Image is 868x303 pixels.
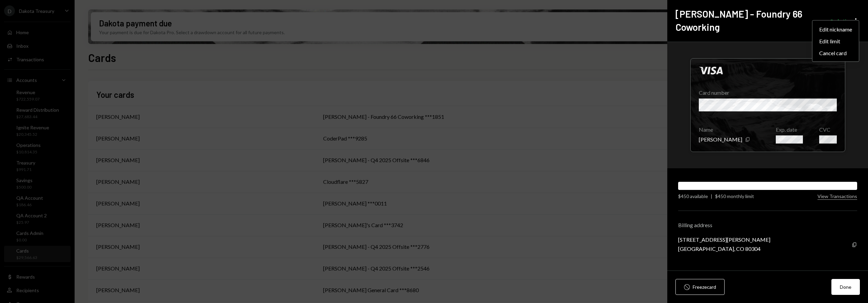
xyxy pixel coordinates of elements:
button: Freezecard [675,279,725,295]
div: $450 available [678,193,708,200]
div: [GEOGRAPHIC_DATA], CO 80304 [678,245,770,252]
div: $450 monthly limit [715,193,754,200]
div: [STREET_ADDRESS][PERSON_NAME] [678,236,770,243]
div: Active [836,18,852,24]
button: View Transactions [817,193,857,200]
div: | [711,193,712,200]
button: Done [831,279,860,295]
div: Click to hide [690,58,845,152]
div: Freeze card [693,283,716,290]
div: Billing address [678,222,857,228]
h2: [PERSON_NAME] - Foundry 66 Coworking [675,7,825,34]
